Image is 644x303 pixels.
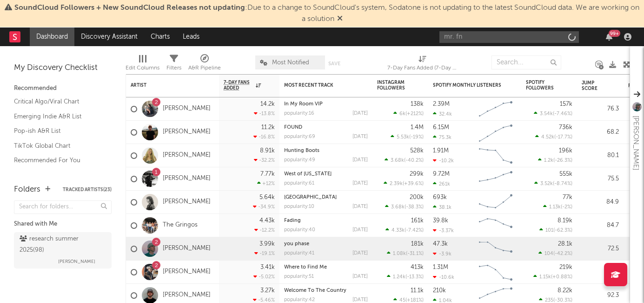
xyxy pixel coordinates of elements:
div: ( ) [387,250,424,256]
div: 72.5 [582,243,619,255]
a: [PERSON_NAME] [163,105,211,113]
div: In My Room VIP [284,102,368,107]
div: 138k [411,101,424,107]
span: -31.1 % [407,251,422,256]
div: 28.1k [558,241,572,247]
div: 3.41k [260,264,275,270]
div: 38.1k [433,204,451,210]
div: -10.2k [433,158,454,164]
div: [DATE] [352,111,368,116]
a: TikTok Global Chart [14,141,102,151]
div: -19.1 % [254,250,275,256]
span: 5.53k [397,135,409,140]
a: [PERSON_NAME] [163,151,211,159]
div: ( ) [538,157,572,163]
div: [DATE] [352,251,368,256]
div: 92.3 [582,290,619,301]
a: Recommended For You [14,155,102,165]
div: -12.2 % [254,227,275,233]
button: Tracked Artists(23) [63,187,112,192]
div: Shared with Me [14,219,112,230]
div: [DATE] [352,204,368,209]
div: 14.2k [260,101,275,107]
a: In My Room VIP [284,102,323,107]
div: [DATE] [352,227,368,233]
div: 736k [559,124,572,131]
a: you phase [284,241,309,247]
div: 196k [559,148,572,154]
a: [GEOGRAPHIC_DATA] [284,195,337,200]
div: Recommended [14,83,112,94]
div: popularity: 41 [284,251,314,256]
div: 1.91M [433,148,449,154]
div: 3.27k [260,288,275,294]
span: SoundCloud Followers + New SoundCloud Releases not updating [14,4,245,12]
a: Critical Algo/Viral Chart [14,96,102,107]
div: 8.91k [260,148,275,154]
span: -42.2 % [555,251,571,256]
div: Filters [166,51,181,78]
a: Fading [284,218,301,223]
a: Emerging Indie A&R List [14,111,102,122]
div: -3.37k [433,227,454,234]
svg: Chart title [475,214,517,237]
span: -62.3 % [555,228,571,233]
a: [PERSON_NAME] [163,291,211,299]
div: popularity: 16 [284,111,314,116]
span: 3.68k [391,158,404,163]
a: Welcome To The Country [284,288,346,293]
div: 7-Day Fans Added (7-Day Fans Added) [387,51,457,78]
div: -32.2 % [254,157,275,163]
div: -3.9k [433,251,451,257]
span: +0.88 % [552,275,571,280]
div: Spotify Followers [526,80,558,91]
a: research summer 2025(98)[PERSON_NAME] [14,232,112,269]
div: 99 + [609,30,620,37]
a: [PERSON_NAME] [163,198,211,206]
span: -19 % [411,135,422,140]
div: Edit Columns [126,51,159,78]
div: 32.4k [433,111,452,117]
div: ( ) [534,180,572,186]
div: Filters [166,62,181,74]
span: 3.54k [540,111,553,117]
svg: Chart title [475,167,517,191]
span: -13.3 % [407,275,422,280]
div: ( ) [393,297,424,303]
div: A&R Pipeline [188,51,221,78]
div: Most Recent Track [284,83,354,88]
div: [DATE] [352,274,368,279]
span: Most Notified [272,60,309,66]
span: 3.68k [391,205,405,210]
div: 1.4M [411,124,424,131]
span: -2 % [562,205,571,210]
svg: Chart title [475,237,517,261]
div: ( ) [539,227,572,233]
div: popularity: 10 [284,204,314,209]
div: popularity: 49 [284,158,315,163]
div: 84.7 [582,220,619,231]
div: 84.9 [582,197,619,208]
div: ( ) [535,134,572,140]
span: +39.6 % [404,181,422,186]
div: 75.3k [433,134,451,140]
div: ( ) [539,297,572,303]
span: 1.08k [393,251,406,256]
svg: Chart title [475,144,517,167]
a: Pop-ish A&R List [14,126,102,136]
a: [PERSON_NAME] [163,128,211,136]
span: -7.42 % [406,228,422,233]
div: Artist [131,83,200,88]
span: 1.2k [544,158,553,163]
div: 5.64k [259,194,275,200]
div: Welcome To The Country [284,288,368,293]
button: Save [328,61,340,66]
div: popularity: 61 [284,181,314,186]
div: 413k [411,264,424,270]
div: popularity: 40 [284,227,315,233]
input: Search... [491,55,561,69]
div: -5.02 % [253,274,275,280]
div: ( ) [385,227,424,233]
div: ( ) [387,274,424,280]
div: [DATE] [352,181,368,186]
